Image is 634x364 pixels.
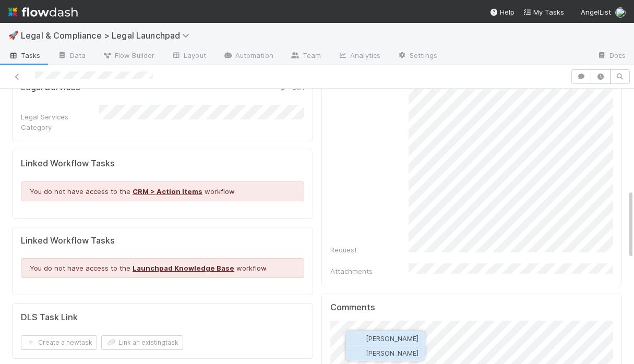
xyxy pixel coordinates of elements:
span: [PERSON_NAME] [366,349,418,357]
span: Tasks [8,50,41,60]
a: Team [282,48,329,65]
button: Link an existingtask [101,335,183,350]
a: Docs [589,48,634,65]
button: Create a newtask [21,335,97,350]
span: 🚀 [8,31,19,40]
a: CRM > Action Items [133,187,202,196]
span: My Tasks [523,8,564,16]
a: Flow Builder [94,48,163,65]
img: avatar_ba22fd42-677f-4b89-aaa3-073be741e398.png [615,7,626,18]
a: Layout [163,48,214,65]
span: Legal & Compliance > Legal Launchpad [21,30,195,41]
span: Flow Builder [102,50,154,60]
img: avatar_60e5bba5-e4c9-4ca2-8b5c-d649d5645218.png [352,348,363,358]
div: Request [330,245,409,255]
a: Automation [214,48,282,65]
span: [PERSON_NAME] [366,334,418,343]
a: Launchpad Knowledge Base [133,264,234,272]
h5: Linked Workflow Tasks [21,236,304,246]
div: You do not have access to the workflow. [21,181,304,201]
a: My Tasks [523,7,564,17]
button: [PERSON_NAME] [346,331,425,346]
a: Settings [389,48,446,65]
img: avatar_b467e446-68e1-4310-82a7-76c532dc3f4b.png [352,333,363,344]
img: logo-inverted-e16ddd16eac7371096b0.svg [8,3,78,21]
h5: Comments [330,302,614,313]
div: Legal Services Category [21,112,99,132]
div: You do not have access to the workflow. [21,258,304,278]
button: [PERSON_NAME] [346,346,425,360]
div: Attachments [330,266,409,276]
a: Data [49,48,94,65]
div: Help [489,7,515,17]
h5: Linked Workflow Tasks [21,159,304,169]
h5: DLS Task Link [21,312,78,323]
span: AngelList [581,8,611,16]
a: Analytics [329,48,389,65]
